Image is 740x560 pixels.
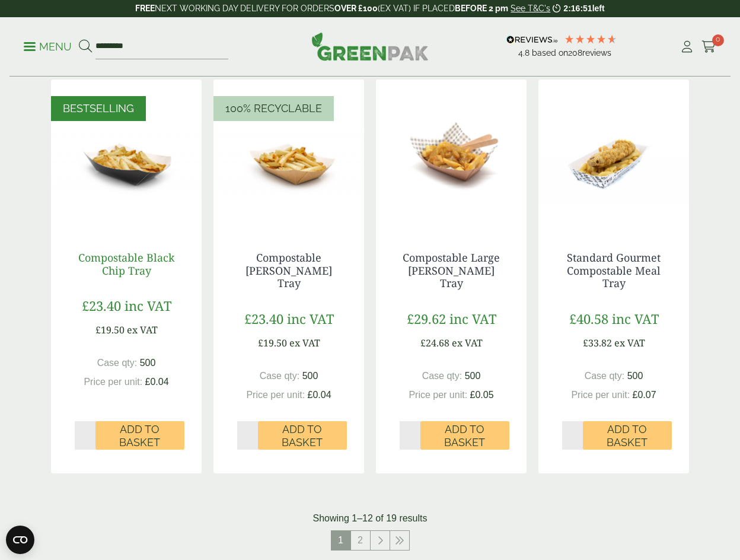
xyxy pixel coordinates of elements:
span: £24.68 [420,336,449,349]
a: See T&C's [511,4,550,13]
span: £23.40 [244,310,283,327]
button: Add to Basket [420,421,509,450]
strong: FREE [135,4,155,13]
span: Case qty: [260,371,300,381]
span: BESTSELLING [63,102,134,114]
span: Price per unit: [84,377,142,387]
a: 0 [701,38,716,56]
span: £33.82 [583,336,612,349]
img: REVIEWS.io [506,36,558,44]
span: reviews [582,48,611,58]
a: 2 [351,531,370,550]
span: Case qty: [422,371,462,381]
span: £0.05 [470,390,494,400]
span: Add to Basket [591,423,664,448]
p: Showing 1–12 of 19 results [312,511,427,526]
i: My Account [680,41,694,53]
span: £19.50 [95,323,125,336]
span: Price per unit: [409,390,467,400]
i: Cart [701,41,716,53]
button: Add to Basket [583,421,672,450]
strong: BEFORE 2 pm [455,4,508,13]
a: Compostable Large [PERSON_NAME] Tray [403,250,500,290]
a: Compostable [PERSON_NAME] Tray [245,250,332,290]
span: ex VAT [614,336,645,349]
span: £19.50 [258,336,287,349]
span: £0.07 [633,390,656,400]
span: 0 [712,34,724,46]
strong: OVER £100 [334,4,378,13]
span: inc VAT [449,310,496,327]
p: Menu [24,40,72,54]
span: 1 [331,531,350,550]
span: ex VAT [127,323,158,336]
button: Add to Basket [258,421,347,450]
span: £0.04 [308,390,331,400]
span: Based on [532,48,568,58]
img: black chip tray [51,79,202,228]
span: £23.40 [82,297,121,314]
img: IMG_4664 [538,79,689,228]
span: 500 [465,371,481,381]
span: Price per unit: [246,390,305,400]
button: Add to Basket [95,421,184,450]
span: 500 [140,358,156,368]
span: inc VAT [125,297,171,314]
span: inc VAT [612,310,659,327]
span: Add to Basket [104,423,176,448]
img: GreenPak Supplies [311,32,429,61]
span: 4.8 [518,48,532,58]
span: Case qty: [97,358,138,368]
span: Case qty: [585,371,625,381]
div: 4.79 Stars [564,34,617,44]
span: ex VAT [452,336,483,349]
span: 500 [627,371,643,381]
span: ex VAT [289,336,320,349]
a: Menu [24,40,72,52]
span: 2:16:51 [563,4,592,13]
a: Standard Gourmet Compostable Meal Tray [567,250,661,290]
span: 500 [302,371,318,381]
span: inc VAT [287,310,334,327]
img: Large Kraft Chip Tray with Chips and Curry 5430021A [376,79,527,228]
span: 208 [568,48,582,58]
span: £0.04 [145,377,169,387]
span: Price per unit: [571,390,630,400]
span: Add to Basket [266,423,339,448]
span: £29.62 [407,310,446,327]
a: Compostable Black Chip Tray [78,250,175,278]
span: 100% Recyclable [225,102,322,114]
button: Open CMP widget [6,526,34,554]
span: left [592,4,605,13]
span: Add to Basket [429,423,501,448]
img: chip tray [213,79,364,228]
span: £40.58 [569,310,608,327]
